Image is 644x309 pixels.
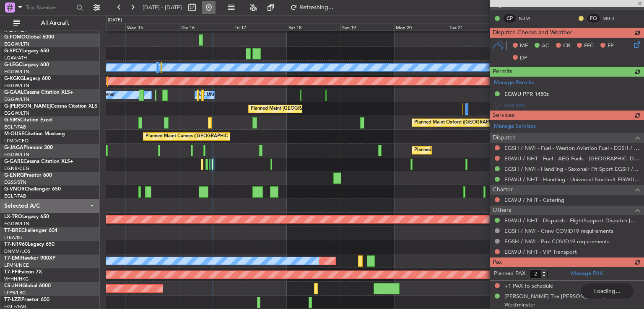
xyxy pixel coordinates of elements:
span: [DATE] - [DATE] [143,4,182,11]
span: G-SIRS [4,118,20,123]
span: G-ENRG [4,173,24,178]
div: Sun 19 [340,23,394,31]
span: Refreshing... [299,5,334,10]
div: Thu 16 [179,23,233,31]
a: EGGW/LTN [4,41,29,47]
div: A/C Unavailable [197,89,232,101]
a: LFMD/CEQ [4,138,29,144]
span: G-KGKG [4,76,24,81]
span: G-FOMO [4,35,26,40]
div: Planned Maint [GEOGRAPHIC_DATA] ([GEOGRAPHIC_DATA]) [414,144,546,157]
a: T7-N1960Legacy 650 [4,242,55,247]
a: EGGW/LTN [4,110,29,116]
a: T7-LZZIPraetor 600 [4,297,49,302]
div: [DATE] [108,17,122,24]
span: M-OUSE [4,131,24,136]
a: LTBA/ISL [4,234,23,241]
div: Planned Maint Oxford ([GEOGRAPHIC_DATA]) [414,116,514,129]
input: Trip Number [26,1,74,14]
span: G-LEGC [4,62,22,67]
a: G-SPCYLegacy 650 [4,49,49,54]
a: G-JAGAPhenom 300 [4,145,53,150]
a: G-GAALCessna Citation XLS+ [4,90,73,95]
span: T7-FFI [4,270,19,275]
button: All Aircraft [9,16,91,30]
span: G-GAAL [4,90,23,95]
div: Mon 20 [394,23,448,31]
a: LGAV/ATH [4,55,27,61]
span: T7-LZZI [4,297,21,302]
a: G-FOMOGlobal 6000 [4,35,54,40]
a: M-OUSECitation Mustang [4,131,65,136]
a: LFPB/LBG [4,290,26,296]
a: G-ENRGPraetor 600 [4,173,52,178]
span: CS-JHH [4,283,22,288]
a: LX-TROLegacy 650 [4,214,49,219]
div: Planned Maint Cannes ([GEOGRAPHIC_DATA]) [145,130,245,143]
span: LX-TRO [4,214,22,219]
span: G-GARE [4,159,23,164]
div: Fri 17 [233,23,286,31]
div: Sat 18 [287,23,340,31]
a: G-SIRSCitation Excel [4,118,52,123]
a: T7-EMIHawker 900XP [4,256,55,261]
div: Tue 21 [448,23,501,31]
a: LFMN/NCE [4,262,29,268]
a: G-KGKGLegacy 600 [4,76,51,81]
span: T7-N1960 [4,242,28,247]
a: T7-FFIFalcon 7X [4,270,42,275]
a: EGGW/LTN [4,82,29,89]
a: G-GARECessna Citation XLS+ [4,159,73,164]
a: VHHH/HKG [4,276,29,282]
div: Wed 15 [125,23,179,31]
button: Refreshing... [286,1,337,14]
a: EGSS/STN [4,179,26,185]
span: G-[PERSON_NAME] [4,104,51,109]
span: All Aircraft [22,20,88,26]
a: G-LEGCLegacy 600 [4,62,49,67]
a: DNMM/LOS [4,248,30,255]
div: Loading... [581,283,634,299]
a: G-[PERSON_NAME]Cessna Citation XLS [4,104,97,109]
span: G-VNOR [4,187,25,192]
a: T7-BREChallenger 604 [4,228,57,233]
span: T7-BRE [4,228,21,233]
a: CS-JHHGlobal 6000 [4,283,51,288]
div: Planned Maint [GEOGRAPHIC_DATA] ([GEOGRAPHIC_DATA]) [251,103,383,115]
span: G-JAGA [4,145,23,150]
a: EGGW/LTN [4,69,29,75]
a: EGGW/LTN [4,96,29,103]
span: G-SPCY [4,49,22,54]
a: G-VNORChallenger 650 [4,187,61,192]
a: EGLF/FAB [4,124,26,130]
div: Owner [101,89,115,101]
span: T7-EMI [4,256,21,261]
a: EGGW/LTN [4,152,29,158]
a: EGNR/CEG [4,165,29,172]
a: EGGW/LTN [4,221,29,227]
a: EGLF/FAB [4,193,26,199]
